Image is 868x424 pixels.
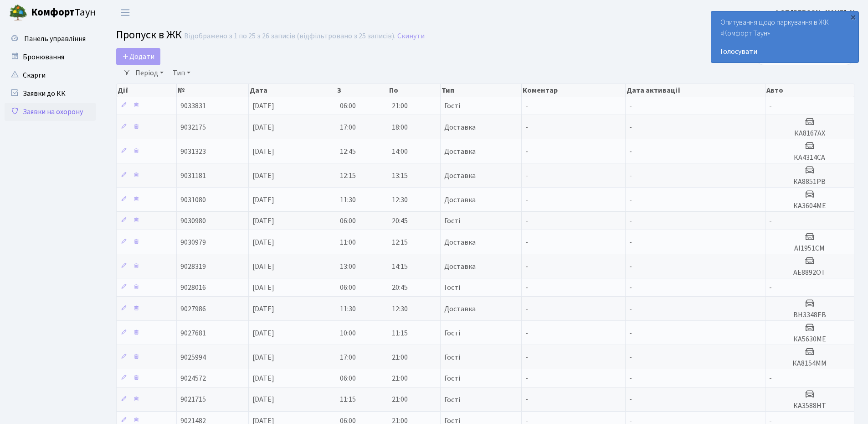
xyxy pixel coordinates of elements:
span: 14:00 [392,147,408,157]
span: 13:15 [392,171,408,181]
span: 11:30 [340,304,356,314]
h5: КА3588НТ [769,402,850,410]
span: Гості [444,375,460,382]
span: - [525,122,528,132]
a: ФОП [PERSON_NAME]. Н. [774,7,857,18]
span: Додати [122,52,154,62]
span: 17:00 [340,352,356,362]
span: [DATE] [252,395,274,405]
span: [DATE] [252,101,274,111]
span: 14:15 [392,262,408,272]
a: Бронювання [5,48,96,66]
a: Період [132,65,167,81]
span: - [629,171,632,181]
h5: КА4314СА [769,153,850,162]
span: - [629,304,632,314]
span: 20:45 [392,283,408,293]
span: Панель управління [24,34,86,44]
th: Авто [765,84,854,97]
a: Заявки до КК [5,84,96,103]
span: [DATE] [252,216,274,226]
span: [DATE] [252,122,274,132]
a: Заявки на охорону [5,103,96,121]
span: 9027986 [180,304,206,314]
span: 21:00 [392,373,408,383]
h5: АІ1951СМ [769,244,850,253]
span: 9028319 [180,262,206,272]
span: Гості [444,102,460,110]
button: Переключити навігацію [114,5,137,20]
span: - [629,395,632,405]
div: × [848,12,858,21]
span: 9024572 [180,373,206,383]
span: 12:30 [392,304,408,314]
h5: КА8851РВ [769,178,850,186]
span: - [525,195,528,205]
span: - [525,304,528,314]
span: - [769,101,772,111]
span: 12:15 [340,171,356,181]
th: Коментар [522,84,626,97]
a: Тип [169,65,194,81]
span: 06:00 [340,216,356,226]
div: Опитування щодо паркування в ЖК «Комфорт Таун» [711,11,858,63]
h5: КА5630МЕ [769,335,850,344]
span: [DATE] [252,373,274,383]
span: 21:00 [392,395,408,405]
a: Скинути [397,32,425,41]
span: [DATE] [252,262,274,272]
span: 9028016 [180,283,206,293]
span: Доставка [444,196,476,204]
span: 12:30 [392,195,408,205]
span: 06:00 [340,283,356,293]
span: 9021715 [180,395,206,405]
span: [DATE] [252,237,274,247]
span: - [525,262,528,272]
h5: КА8154ММ [769,359,850,368]
span: 10:00 [340,328,356,338]
span: - [525,237,528,247]
span: 21:00 [392,352,408,362]
th: № [177,84,249,97]
th: Дії [117,84,177,97]
span: 11:30 [340,195,356,205]
span: - [769,283,772,293]
span: - [525,171,528,181]
span: Гості [444,217,460,225]
a: Додати [116,48,160,65]
th: Дата [249,84,336,97]
span: Гості [444,354,460,361]
span: - [629,101,632,111]
span: 11:15 [392,328,408,338]
img: logo.png [9,4,27,22]
span: - [525,216,528,226]
span: 11:00 [340,237,356,247]
span: 9031080 [180,195,206,205]
span: 18:00 [392,122,408,132]
span: Таун [31,5,96,21]
span: - [629,283,632,293]
span: - [629,328,632,338]
span: - [525,283,528,293]
span: Доставка [444,148,476,155]
th: Дата активації [626,84,765,97]
div: Відображено з 1 по 25 з 26 записів (відфільтровано з 25 записів). [184,32,395,41]
span: 12:15 [392,237,408,247]
span: [DATE] [252,304,274,314]
span: 06:00 [340,101,356,111]
span: Гості [444,396,460,403]
span: [DATE] [252,171,274,181]
span: [DATE] [252,328,274,338]
span: - [525,352,528,362]
span: 9027681 [180,328,206,338]
span: - [525,328,528,338]
span: - [769,373,772,383]
span: 17:00 [340,122,356,132]
span: 9030979 [180,237,206,247]
span: Гості [444,284,460,291]
h5: АЕ8892ОТ [769,268,850,277]
a: Скарги [5,66,96,84]
h5: КА3604МЕ [769,202,850,210]
span: - [525,373,528,383]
